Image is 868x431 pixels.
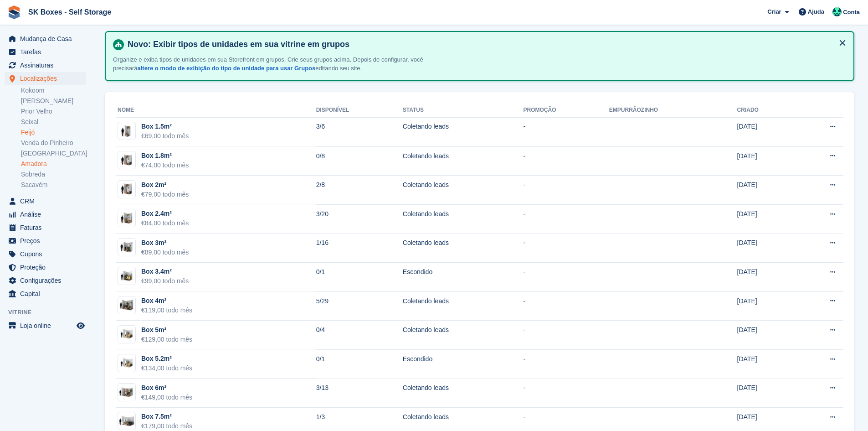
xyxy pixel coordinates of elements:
[523,204,609,234] td: -
[316,234,403,263] td: 1/16
[403,103,524,118] th: Status
[5,32,86,45] a: menu
[5,234,86,247] a: menu
[118,182,135,196] img: 20-sqft-unit.jpg
[20,221,75,234] span: Faturas
[20,261,75,274] span: Proteção
[124,39,846,50] h4: Novo: Exibir tipos de unidades em sua vitrine em grupos
[20,195,75,208] span: CRM
[403,321,524,350] td: Coletando leads
[141,412,192,421] div: Box 7.5m²
[20,208,75,221] span: Análise
[403,379,524,408] td: Coletando leads
[5,208,86,221] a: menu
[737,263,794,292] td: [DATE]
[316,146,403,176] td: 0/8
[118,270,135,283] img: 35-sqft-unit.jpg
[118,299,135,312] img: 40-sqft-unit.jpg
[141,248,189,257] div: €89,00 todo mês
[5,46,86,58] a: menu
[141,354,192,363] div: Box 5.2m²
[21,181,86,189] a: Sacavém
[316,321,403,350] td: 0/4
[523,117,609,146] td: -
[21,107,86,116] a: Prior Velho
[737,204,794,234] td: [DATE]
[523,263,609,292] td: -
[5,59,86,72] a: menu
[523,234,609,263] td: -
[20,46,75,58] span: Tarefas
[403,204,524,234] td: Coletando leads
[118,327,135,341] img: 50-sqft-unit.jpg
[7,5,21,19] img: stora-icon-8386f47178a22dfd0bd8f6a31ec36ba5ce8667c1dd55bd0f319d3a0aa187defe.svg
[20,59,75,72] span: Assinaturas
[5,287,86,300] a: menu
[523,146,609,176] td: -
[118,386,135,399] img: 64-sqft-unit.jpg
[316,176,403,205] td: 2/8
[20,319,75,332] span: Loja online
[118,357,135,370] img: 50-sqft-unit.jpg
[118,241,135,254] img: 30-sqft-unit.jpg
[403,291,524,321] td: Coletando leads
[8,308,91,317] span: Vitrine
[20,287,75,300] span: Capital
[5,72,86,85] a: menu
[5,221,86,234] a: menu
[141,190,189,199] div: €79,00 todo mês
[316,263,403,292] td: 0/1
[21,128,86,137] a: Feijó
[141,296,192,306] div: Box 4m²
[141,209,189,218] div: Box 2.4m²
[118,154,135,167] img: 20-sqft-unit.jpg
[141,383,192,393] div: Box 6m²
[141,267,189,276] div: Box 3.4m²
[141,421,192,431] div: €179,00 todo mês
[141,180,189,190] div: Box 2m²
[403,234,524,263] td: Coletando leads
[141,151,189,161] div: Box 1.8m²
[832,7,842,16] img: SK Boxes - Comercial
[141,306,192,315] div: €119,00 todo mês
[403,176,524,205] td: Coletando leads
[20,274,75,287] span: Configurações
[403,349,524,379] td: Escondido
[737,234,794,263] td: [DATE]
[141,276,189,286] div: €99,00 todo mês
[403,146,524,176] td: Coletando leads
[141,218,189,228] div: €84,00 todo mês
[5,319,86,332] a: menu
[523,349,609,379] td: -
[523,291,609,321] td: -
[737,291,794,321] td: [DATE]
[523,321,609,350] td: -
[808,7,824,16] span: Ajuda
[141,335,192,344] div: €129,00 todo mês
[21,86,86,95] a: Kokoom
[609,103,737,118] th: Empurrãozinho
[141,238,189,248] div: Box 3m²
[75,320,86,331] a: Loja de pré-visualização
[316,291,403,321] td: 5/29
[21,149,86,158] a: [GEOGRAPHIC_DATA]
[141,325,192,335] div: Box 5m²
[118,125,135,138] img: 10-sqft-unit.jpg
[20,32,75,45] span: Mudança de Casa
[21,160,86,168] a: Amadora
[21,97,86,105] a: [PERSON_NAME]
[5,274,86,287] a: menu
[141,363,192,373] div: €134,00 todo mês
[5,195,86,208] a: menu
[5,261,86,274] a: menu
[20,248,75,260] span: Cupons
[21,118,86,126] a: Seixal
[21,139,86,147] a: Venda do Pinheiro
[141,161,189,170] div: €74,00 todo mês
[523,176,609,205] td: -
[25,5,115,20] a: SK Boxes - Self Storage
[737,349,794,379] td: [DATE]
[20,234,75,247] span: Preços
[316,103,403,118] th: Disponível
[116,103,316,118] th: Nome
